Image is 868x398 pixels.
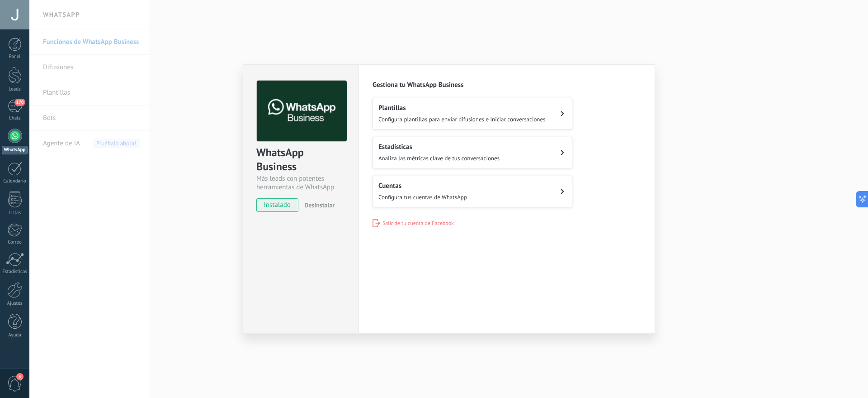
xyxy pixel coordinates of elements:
div: Chats [2,115,28,121]
h2: Estadísticas [378,143,500,151]
button: PlantillasConfigura plantillas para enviar difusiones e iniciar conversaciones [373,98,572,129]
div: WhatsApp Business [256,145,345,174]
h2: Plantillas [378,104,546,112]
span: instalado [257,198,298,212]
div: Ayuda [2,332,28,338]
div: Más leads con potentes herramientas de WhatsApp [256,174,345,192]
div: Calendario [2,178,28,184]
h2: Cuentas [378,182,467,190]
span: 170 [14,99,25,106]
div: WhatsApp [2,146,28,154]
div: Listas [2,210,28,216]
span: Salir de tu cuenta de Facebook [382,220,454,227]
div: Correo [2,240,28,245]
div: Panel [2,54,28,60]
button: Desinstalar [301,198,335,212]
div: Ajustes [2,301,28,307]
span: 3 [16,373,24,380]
span: Configura plantillas para enviar difusiones e iniciar conversaciones [378,115,546,123]
h2: Gestiona tu WhatsApp Business [373,81,641,89]
span: Analiza las métricas clave de tus conversaciones [378,154,500,162]
div: Leads [2,86,28,92]
div: Estadísticas [2,269,28,275]
span: Desinstalar [304,201,335,209]
button: CuentasConfigura tus cuentas de WhatsApp [373,176,572,207]
button: EstadísticasAnaliza las métricas clave de tus conversaciones [373,137,572,168]
span: Configura tus cuentas de WhatsApp [378,193,467,201]
img: logo_main.png [257,81,347,142]
button: Salir de tu cuenta de Facebook [373,219,454,227]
